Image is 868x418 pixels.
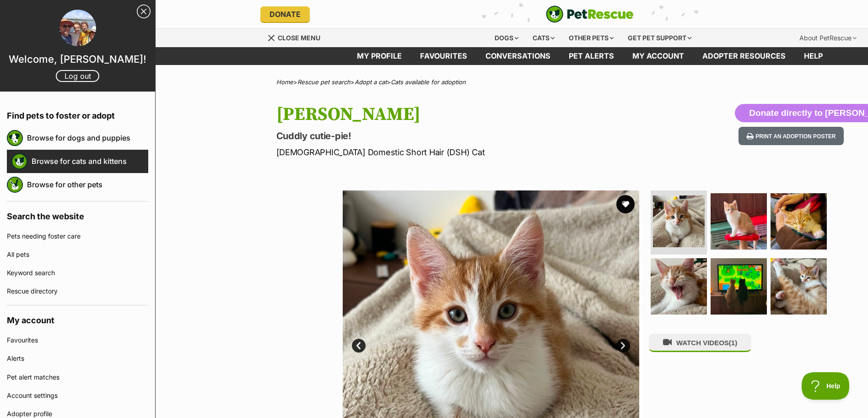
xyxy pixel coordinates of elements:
a: Adopter resources [693,47,795,65]
a: Next [616,339,630,353]
a: Account settings [7,386,148,405]
a: Help [795,47,832,65]
img: Photo of Rito [651,258,707,315]
p: [DEMOGRAPHIC_DATA] Domestic Short Hair (DSH) Cat [276,146,663,158]
h4: My account [7,305,148,331]
iframe: Help Scout Beacon - Open [802,372,850,400]
a: Donate [260,6,310,22]
a: Pet alert matches [7,368,148,386]
a: My account [623,47,693,65]
button: Print an adoption poster [739,127,844,146]
div: Cats [526,29,561,47]
a: Browse for dogs and puppies [27,128,148,147]
a: Pets needing foster care [7,227,148,245]
a: Alerts [7,349,148,368]
img: logo-cat-932fe2b9b8326f06289b0f2fb663e598f794de774fb13d1741a6617ecf9a85b4.svg [546,5,634,23]
img: petrescue logo [11,153,27,169]
a: Cats available for adoption [391,78,466,86]
h4: Search the website [7,201,148,227]
a: Pet alerts [560,47,623,65]
a: Favourites [7,331,148,349]
a: Keyword search [7,264,148,282]
a: Browse for other pets [27,175,148,194]
img: Photo of Rito [711,258,767,315]
a: Adopt a cat [355,78,387,86]
div: About PetRescue [793,29,863,47]
a: Log out [56,70,99,82]
a: All pets [7,245,148,264]
a: conversations [476,47,560,65]
button: favourite [616,195,635,213]
img: profile image [59,10,96,46]
a: Favourites [411,47,476,65]
img: Photo of Rito [771,193,827,250]
img: petrescue logo [7,177,23,193]
div: Other pets [562,29,620,47]
p: Cuddly cutie-pie! [276,130,663,142]
div: Dogs [488,29,525,47]
a: Prev [352,339,366,353]
a: Browse for cats and kittens [32,152,148,171]
div: Get pet support [621,29,698,47]
button: WATCH VIDEOS(1) [649,334,751,352]
img: Photo of Rito [771,258,827,315]
a: Home [276,78,293,86]
span: (1) [729,339,737,347]
a: PetRescue [546,5,634,23]
a: Rescue directory [7,282,148,300]
a: Rescue pet search [297,78,350,86]
a: Close Sidebar [137,5,151,18]
h4: Find pets to foster or adopt [7,101,148,126]
img: Photo of Rito [653,195,705,247]
img: Photo of Rito [711,193,767,250]
h1: [PERSON_NAME] [276,104,663,125]
img: petrescue logo [7,130,23,146]
a: My profile [348,47,411,65]
a: Menu [267,29,327,45]
span: Close menu [278,34,320,42]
